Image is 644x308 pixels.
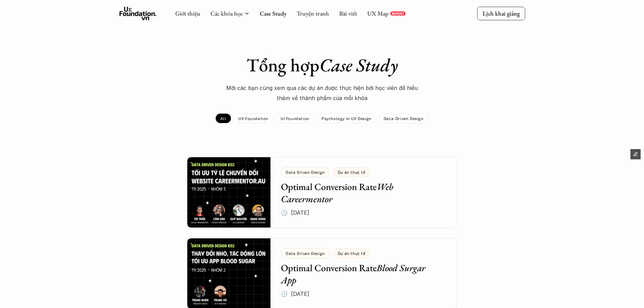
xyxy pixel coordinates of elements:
p: All [220,116,226,121]
p: UI Foundation [281,116,309,121]
p: Data-Driven Design [384,116,424,121]
p: Lịch khai giảng [482,9,520,17]
a: Case Study [260,9,286,17]
a: Bài viết [339,9,357,17]
p: UX Foundation [238,116,268,121]
a: Giới thiệu [175,9,200,17]
a: Data-Driven Design [379,114,428,123]
a: Lịch khai giảng [477,7,525,20]
button: Edit Framer Content [630,149,641,159]
a: REPORT [390,11,405,16]
a: UX Map [367,9,388,17]
a: UI Foundation [276,114,314,123]
a: Psychology in UX Design [317,114,376,123]
a: Truyện tranh [296,9,329,17]
em: Case Study [319,53,398,77]
p: REPORT [391,11,404,16]
a: UX Foundation [234,114,273,123]
a: Data Driven DesignDự án thực tếOptimal Conversion RateWeb Careermentor🕔 [DATE] [187,157,457,228]
a: Các khóa học [210,9,243,17]
p: Mời các bạn cùng xem qua các dự án được thực hiện bới học viên để hiểu thêm về thành phẩm của mỗi... [221,83,424,103]
h1: Tổng hợp [204,54,440,76]
p: Psychology in UX Design [321,116,372,121]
